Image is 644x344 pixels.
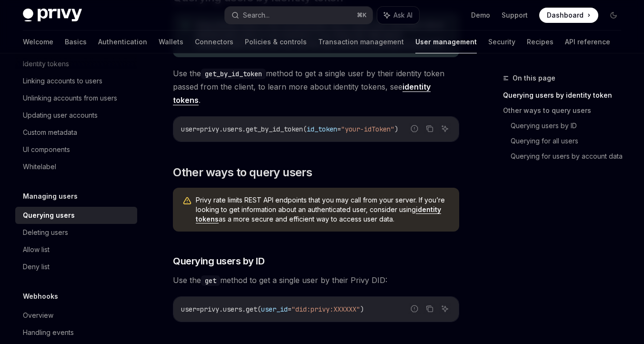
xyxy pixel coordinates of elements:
a: Other ways to query users [503,103,629,118]
a: Whitelabel [15,158,137,175]
a: Wallets [159,30,183,53]
span: On this page [513,72,555,84]
a: Support [502,10,528,20]
span: = [196,125,200,133]
div: Whitelabel [23,161,56,172]
a: Welcome [23,30,53,53]
code: get_by_id_token [201,69,266,79]
span: Use the method to get a single user by their identity token passed from the client, to learn more... [173,67,459,107]
span: Privy rate limits REST API endpoints that you may call from your server. If you’re looking to get... [196,195,450,224]
a: Transaction management [318,30,404,53]
a: Demo [471,10,490,20]
button: Ask AI [377,7,419,24]
button: Ask AI [439,303,451,315]
a: Authentication [98,30,147,53]
button: Report incorrect code [408,303,421,315]
span: Ask AI [393,10,413,20]
a: Querying for all users [511,133,629,149]
a: Overview [15,307,137,324]
span: privy.users.get( [200,305,261,314]
a: User management [415,30,477,53]
a: Querying users by identity token [503,88,629,103]
div: Deny list [23,261,50,273]
code: get [201,275,220,286]
a: Updating user accounts [15,107,137,124]
span: = [288,305,292,314]
button: Report incorrect code [408,122,421,135]
img: dark logo [23,9,82,22]
span: user_id [261,305,288,314]
h5: Webhooks [23,291,58,302]
div: Overview [23,310,53,321]
span: ⌘ K [357,11,367,19]
span: ) [394,125,398,133]
span: ) [360,305,364,314]
a: Security [488,30,515,53]
a: Handling events [15,324,137,341]
span: = [337,125,341,133]
button: Ask AI [439,122,451,135]
svg: Warning [182,196,192,206]
span: "your-idToken" [341,125,394,133]
div: Custom metadata [23,127,77,138]
div: Linking accounts to users [23,75,102,87]
h5: Managing users [23,191,78,202]
div: Updating user accounts [23,110,98,121]
a: Unlinking accounts from users [15,90,137,107]
div: UI components [23,144,70,155]
span: id_token [307,125,337,133]
span: user [181,305,196,314]
span: = [196,305,200,314]
div: Deleting users [23,227,68,238]
a: Querying for users by account data [511,149,629,164]
a: Custom metadata [15,124,137,141]
span: "did:privy:XXXXXX" [292,305,360,314]
a: Basics [65,30,87,53]
a: Deny list [15,258,137,275]
span: Dashboard [547,10,584,20]
div: Handling events [23,327,74,338]
a: Recipes [527,30,553,53]
button: Copy the contents from the code block [423,303,436,315]
span: Other ways to query users [173,165,312,180]
a: API reference [565,30,610,53]
a: Querying users by ID [511,118,629,133]
div: Allow list [23,244,50,255]
a: Querying users [15,207,137,224]
a: Connectors [195,30,233,53]
a: Policies & controls [245,30,307,53]
span: user [181,125,196,133]
a: Dashboard [539,8,598,23]
span: privy.users.get_by_id_token( [200,125,307,133]
span: Querying users by ID [173,254,264,268]
button: Toggle dark mode [606,8,621,23]
button: Search...⌘K [225,7,372,24]
div: Search... [243,10,270,21]
div: Unlinking accounts from users [23,92,117,104]
button: Copy the contents from the code block [423,122,436,135]
a: UI components [15,141,137,158]
span: Use the method to get a single user by their Privy DID: [173,273,459,287]
a: Allow list [15,241,137,258]
a: Deleting users [15,224,137,241]
a: Linking accounts to users [15,72,137,90]
div: Querying users [23,210,75,221]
